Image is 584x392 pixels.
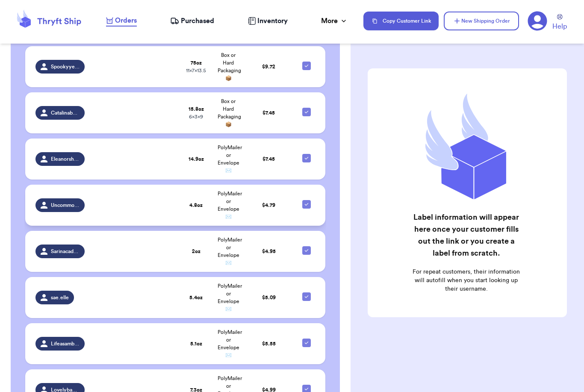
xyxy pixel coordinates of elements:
[189,295,203,300] strong: 5.4 oz
[262,249,276,254] span: $ 4.95
[552,21,567,32] span: Help
[189,203,203,208] strong: 4.8 oz
[181,16,214,26] span: Purchased
[192,249,201,254] strong: 2 oz
[218,283,242,312] span: PolyMailer or Envelope ✉️
[321,16,348,26] div: More
[262,64,275,69] span: $ 9.72
[190,341,202,346] strong: 5.1 oz
[51,294,69,301] span: sae.elle
[263,156,275,162] span: $ 7.45
[51,63,80,70] span: Spookyyemmy
[189,156,204,162] strong: 14.9 oz
[218,191,242,219] span: PolyMailer or Envelope ✉️
[170,16,214,26] a: Purchased
[189,106,204,112] strong: 15.8 oz
[363,12,439,30] button: Copy Customer Link
[51,156,80,162] span: Eleanorshriver
[552,14,567,32] a: Help
[262,341,276,346] span: $ 5.55
[218,145,242,173] span: PolyMailer or Envelope ✉️
[262,203,275,208] span: $ 4.79
[218,237,242,265] span: PolyMailer or Envelope ✉️
[411,211,522,259] h2: Label information will appear here once your customer fills out the link or you create a label fr...
[189,114,203,119] span: 6 x 3 x 9
[51,109,80,116] span: Catalinabeserra
[444,12,519,30] button: New Shipping Order
[218,330,242,358] span: PolyMailer or Envelope ✉️
[191,60,202,65] strong: 75 oz
[115,15,137,26] span: Orders
[218,53,241,81] span: Box or Hard Packaging 📦
[257,16,288,26] span: Inventory
[51,248,80,255] span: Sarinacadena
[186,68,206,73] span: 11 x 7 x 13.5
[51,202,80,209] span: Uncommon_goods13
[106,15,137,27] a: Orders
[248,16,288,26] a: Inventory
[262,295,276,300] span: $ 5.09
[411,268,522,293] p: For repeat customers, their information will autofill when you start looking up their username.
[218,99,241,127] span: Box or Hard Packaging 📦
[263,110,275,115] span: $ 7.45
[51,340,80,347] span: Lifeasamberlin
